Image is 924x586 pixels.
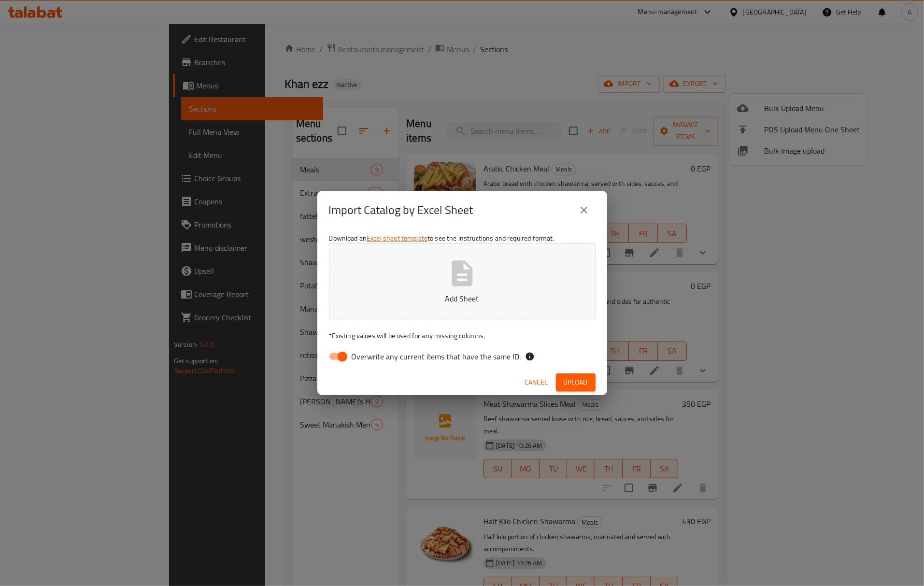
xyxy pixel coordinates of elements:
[556,373,596,391] button: Upload
[564,376,588,388] span: Upload
[329,202,473,218] h2: Import Catalog by Excel Sheet
[329,243,596,319] button: Add Sheet
[352,351,521,362] span: Overwrite any current items that have the same ID.
[344,293,581,304] p: Add Sheet
[317,229,607,370] div: Download an to see the instructions and required format.
[367,232,427,244] a: Excel sheet template
[329,331,596,341] p: Existing values will be used for any missing columns.
[525,376,548,388] span: Cancel
[521,373,552,391] button: Cancel
[572,199,596,222] button: close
